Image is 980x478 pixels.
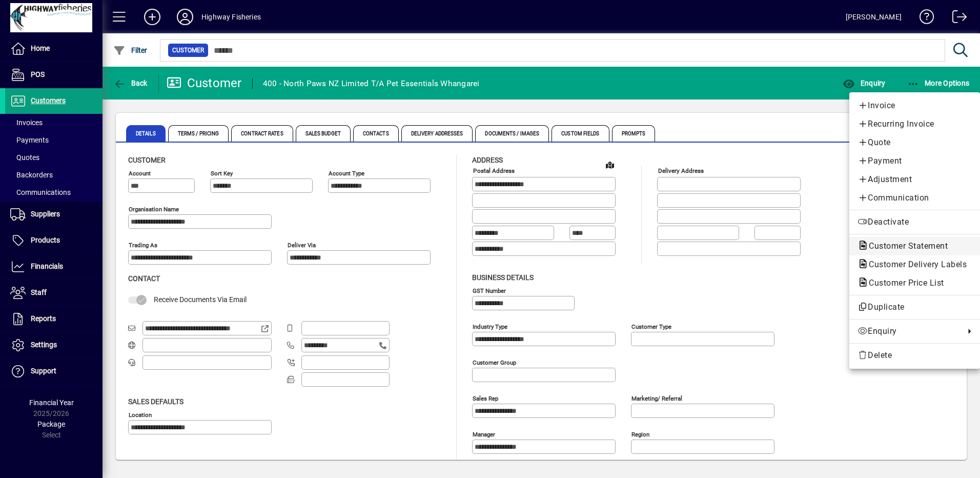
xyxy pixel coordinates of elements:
[857,278,949,288] span: Customer Price List
[857,192,972,204] span: Communication
[857,173,972,186] span: Adjustment
[857,325,959,337] span: Enquiry
[849,213,980,231] button: Deactivate customer
[857,155,972,167] span: Payment
[857,118,972,130] span: Recurring Invoice
[857,216,972,228] span: Deactivate
[857,349,972,362] span: Delete
[857,136,972,149] span: Quote
[857,301,972,313] span: Duplicate
[857,241,953,251] span: Customer Statement
[857,260,972,269] span: Customer Delivery Labels
[857,99,972,112] span: Invoice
